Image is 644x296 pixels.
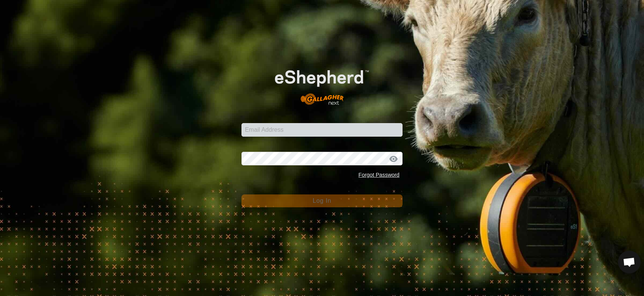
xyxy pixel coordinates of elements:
input: Email Address [241,123,403,137]
span: Log In [313,197,331,204]
img: E-shepherd Logo [258,57,386,111]
button: Log In [241,194,403,207]
a: Forgot Password [358,172,400,178]
div: Open chat [618,251,641,273]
